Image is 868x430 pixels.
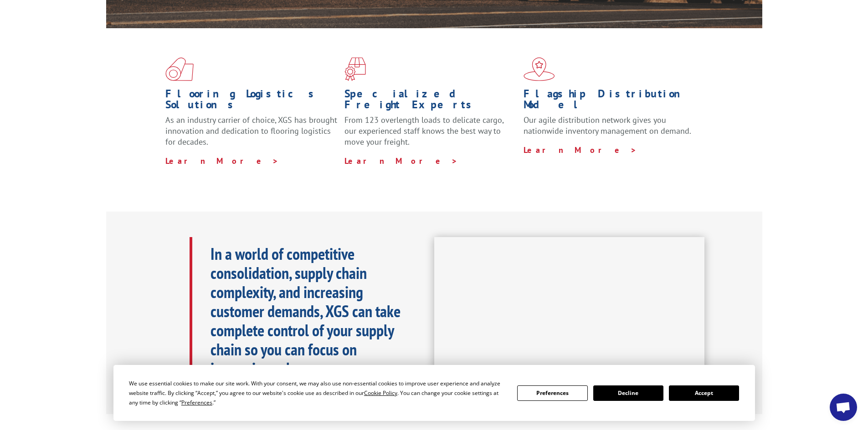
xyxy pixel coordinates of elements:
[593,385,663,401] button: Decline
[524,57,555,81] img: xgs-icon-flagship-distribution-model-red
[344,115,517,155] p: From 123 overlength loads to delicate cargo, our experienced staff knows the best way to move you...
[434,237,704,389] iframe: XGS Logistics Solutions
[524,88,696,115] h1: Flagship Distribution Model
[344,57,366,81] img: xgs-icon-focused-on-flooring-red
[517,385,587,401] button: Preferences
[181,399,212,406] span: Preferences
[344,88,517,115] h1: Specialized Freight Experts
[364,389,397,397] span: Cookie Policy
[524,115,691,136] span: Our agile distribution network gives you nationwide inventory management on demand.
[830,394,857,421] div: Open chat
[113,365,755,421] div: Cookie Consent Prompt
[165,57,194,81] img: xgs-icon-total-supply-chain-intelligence-red
[129,379,506,407] div: We use essential cookies to make our site work. With your consent, we may also use non-essential ...
[165,115,337,147] span: As an industry carrier of choice, XGS has brought innovation and dedication to flooring logistics...
[344,156,458,166] a: Learn More >
[165,88,338,115] h1: Flooring Logistics Solutions
[524,145,637,155] a: Learn More >
[165,156,279,166] a: Learn More >
[211,243,401,379] b: In a world of competitive consolidation, supply chain complexity, and increasing customer demands...
[669,385,739,401] button: Accept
